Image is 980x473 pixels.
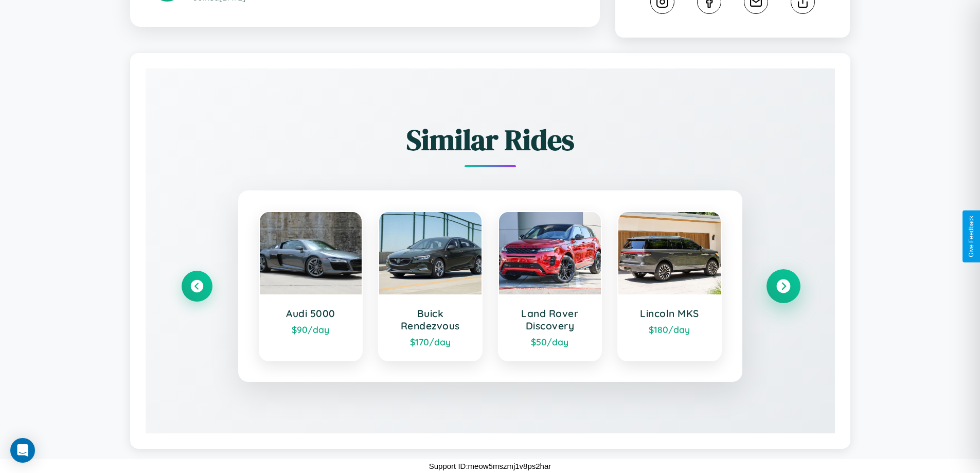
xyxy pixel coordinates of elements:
h3: Land Rover Discovery [509,307,591,332]
div: $ 170 /day [389,336,471,347]
p: Support ID: meow5mszmj1v8ps2har [429,459,551,473]
div: $ 50 /day [509,336,591,347]
a: Lincoln MKS$180/day [617,211,722,361]
div: Open Intercom Messenger [10,438,35,463]
div: $ 90 /day [270,324,352,335]
h3: Audi 5000 [270,307,352,320]
a: Buick Rendezvous$170/day [378,211,483,361]
div: Give Feedback [968,216,975,257]
h2: Similar Rides [182,120,799,160]
div: $ 180 /day [629,324,710,335]
h3: Buick Rendezvous [389,307,471,332]
a: Audi 5000$90/day [259,211,363,361]
h3: Lincoln MKS [629,307,710,320]
a: Land Rover Discovery$50/day [498,211,602,361]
